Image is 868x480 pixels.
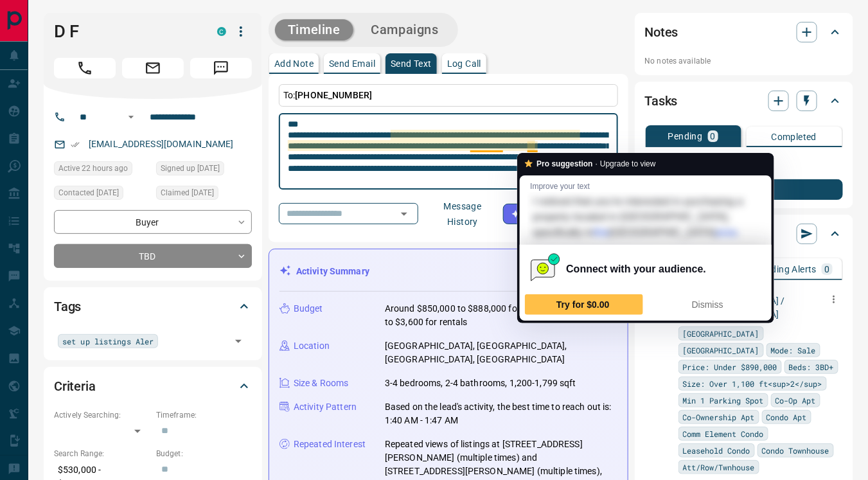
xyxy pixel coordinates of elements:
span: Claimed [DATE] [161,186,214,199]
div: Notes [645,17,843,48]
div: Tags [54,291,252,322]
button: Campaigns [359,19,452,40]
div: Buyer [54,210,252,234]
span: set up listings Aler [62,335,154,348]
span: [GEOGRAPHIC_DATA] [683,327,759,340]
p: Send Text [391,59,432,68]
p: 0 [824,265,829,274]
span: Call [54,58,116,78]
div: Activity Summary19 minutes ago [279,260,617,283]
p: Pending [668,132,703,141]
p: Add Note [274,59,314,68]
p: Around $850,000 to $888,000 for purchases, and $2,900 to $3,600 for rentals [385,302,617,329]
p: Timeframe: [156,409,252,421]
span: Min 1 Parking Spot [683,394,764,407]
h2: Criteria [54,376,96,396]
button: Generate [503,204,572,224]
div: condos.ca [217,27,226,36]
h2: Tasks [645,91,678,111]
span: Co-Ownership Apt [683,411,755,423]
a: [EMAIL_ADDRESS][DOMAIN_NAME] [89,139,234,149]
span: Co-Op Apt [775,394,816,407]
div: Tasks [645,85,843,116]
p: Size & Rooms [294,377,349,390]
button: Message History [422,196,503,232]
p: Budget [294,302,323,316]
div: Wed Sep 10 2025 [156,161,252,179]
span: Condo Apt [766,411,807,423]
p: Search Range: [54,448,150,459]
p: Based on the lead's activity, the best time to reach out is: 1:40 AM - 1:47 AM [385,400,617,427]
span: [PHONE_NUMBER] [295,90,372,100]
p: Log Call [447,59,481,68]
span: Condo Townhouse [762,444,829,457]
p: No notes available [645,55,843,67]
p: 0 [711,132,716,141]
p: Location [294,339,330,353]
div: Criteria [54,371,252,402]
h1: D F [54,21,198,42]
span: Beds: 3BD+ [789,360,834,373]
svg: Email Verified [71,140,80,149]
span: Message [190,58,252,78]
p: Building Alerts [756,265,817,274]
p: Send Email [329,59,375,68]
div: Thu Sep 11 2025 [54,161,150,179]
p: [GEOGRAPHIC_DATA], [GEOGRAPHIC_DATA], [GEOGRAPHIC_DATA], [GEOGRAPHIC_DATA] [385,339,617,366]
p: 3-4 bedrooms, 2-4 bathrooms, 1,200-1,799 sqft [385,377,576,390]
p: Activity Summary [296,265,369,278]
div: TBD [54,244,252,268]
p: To: [279,84,618,107]
span: [GEOGRAPHIC_DATA] [683,344,759,357]
button: Open [123,109,139,125]
span: Leasehold Condo [683,444,750,457]
p: Actively Searching: [54,409,150,421]
textarea: To enrich screen reader interactions, please activate Accessibility in Grammarly extension settings [288,119,609,184]
div: Wed Sep 10 2025 [54,186,150,204]
span: Signed up [DATE] [161,162,220,175]
div: Alerts [645,218,843,249]
h2: Tags [54,296,81,317]
span: Comm Element Condo [683,427,764,440]
span: Size: Over 1,100 ft<sup>2</sup> [683,377,822,390]
button: Open [229,332,247,350]
span: Active 22 hours ago [58,162,128,175]
p: Budget: [156,448,252,459]
span: Mode: Sale [771,344,816,357]
p: Completed [772,132,817,141]
div: Wed Sep 10 2025 [156,186,252,204]
span: Contacted [DATE] [58,186,119,199]
h2: Notes [645,22,678,42]
button: Timeline [275,19,353,40]
button: Open [395,205,413,223]
p: Repeated Interest [294,438,366,451]
span: Price: Under $890,000 [683,360,777,373]
span: Email [122,58,184,78]
span: Att/Row/Twnhouse [683,461,755,474]
p: Activity Pattern [294,400,357,414]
